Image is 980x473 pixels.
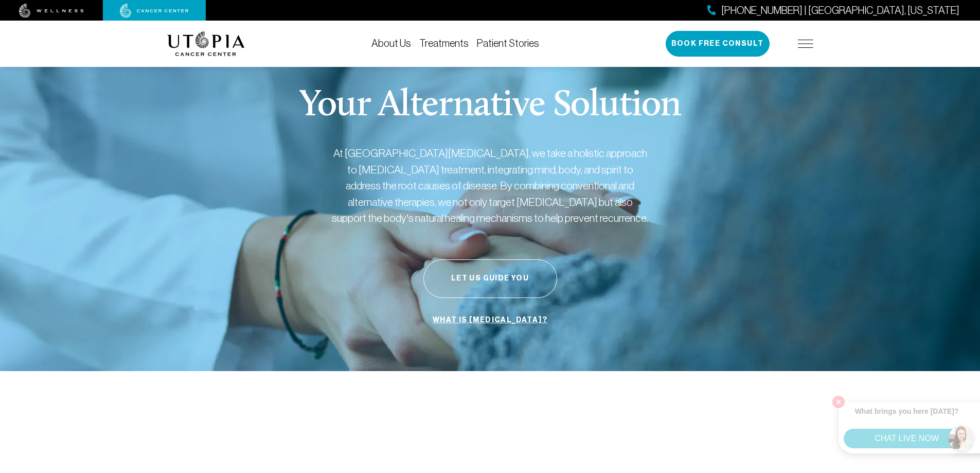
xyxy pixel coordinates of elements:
[419,38,469,49] a: Treatments
[423,259,557,298] button: Let Us Guide You
[798,40,813,48] img: icon-hamburger
[331,145,650,226] p: At [GEOGRAPHIC_DATA][MEDICAL_DATA], we take a holistic approach to [MEDICAL_DATA] treatment, inte...
[167,31,245,56] img: logo
[721,3,959,18] span: [PHONE_NUMBER] | [GEOGRAPHIC_DATA], [US_STATE]
[477,38,539,49] a: Patient Stories
[19,4,84,18] img: wellness
[299,87,681,125] p: Your Alternative Solution
[120,4,189,18] img: cancer center
[371,38,411,49] a: About Us
[666,31,770,57] button: Book Free Consult
[707,3,959,18] a: [PHONE_NUMBER] | [GEOGRAPHIC_DATA], [US_STATE]
[430,310,550,330] a: What is [MEDICAL_DATA]?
